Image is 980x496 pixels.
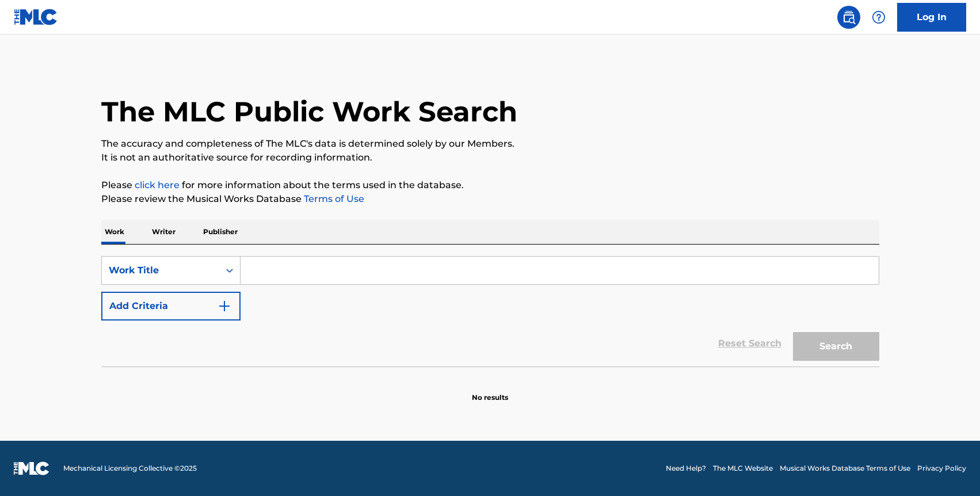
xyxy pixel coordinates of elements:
a: Log In [897,3,966,32]
p: Please for more information about the terms used in the database. [101,178,879,192]
button: Add Criteria [101,292,241,321]
img: MLC Logo [14,9,58,25]
p: It is not an authoritative source for recording information. [101,151,879,165]
img: 9d2ae6d4665cec9f34b9.svg [218,299,231,313]
a: Terms of Use [302,193,364,204]
p: Writer [148,220,179,244]
a: Privacy Policy [917,463,966,474]
div: Work Title [109,264,212,277]
div: Help [867,6,890,29]
span: Mechanical Licensing Collective © 2025 [63,463,197,474]
p: The accuracy and completeness of The MLC's data is determined solely by our Members. [101,137,879,151]
img: search [842,10,856,24]
p: No results [472,379,508,403]
p: Please review the Musical Works Database [101,192,879,206]
img: logo [14,461,49,475]
img: help [872,10,886,24]
a: Musical Works Database Terms of Use [780,463,910,474]
a: The MLC Website [713,463,773,474]
a: Public Search [837,6,860,29]
form: Search Form [101,256,879,367]
h1: The MLC Public Work Search [101,94,517,129]
p: Publisher [200,220,241,244]
p: Work [101,220,128,244]
iframe: Chat Widget [922,441,980,496]
a: click here [135,180,180,190]
a: Need Help? [666,463,706,474]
